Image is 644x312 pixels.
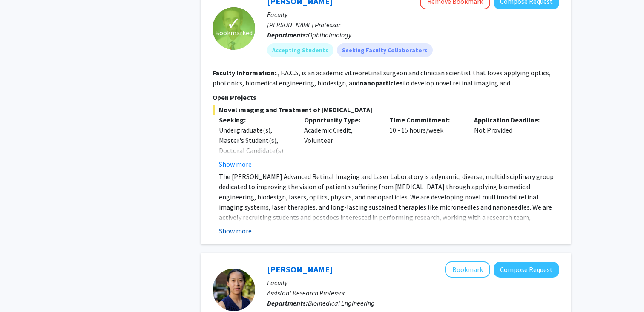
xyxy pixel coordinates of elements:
p: Faculty [267,278,559,288]
span: Biomedical Engineering [308,299,375,307]
span: Bookmarked [215,28,253,38]
button: Show more [219,159,252,169]
p: Application Deadline: [474,115,546,125]
mat-chip: Seeking Faculty Collaborators [337,43,433,57]
p: [PERSON_NAME] Professor [267,20,559,30]
b: Departments: [267,299,308,307]
span: Novel imaging and Treatment of [MEDICAL_DATA] [213,105,559,115]
mat-chip: Accepting Students [267,43,333,57]
p: Faculty [267,9,559,20]
fg-read-more: ., F.A.C.S, is an academic vitreoretinal surgeon and clinician scientist that loves applying opti... [213,68,551,87]
button: Add Stephany Tzeng to Bookmarks [445,261,490,278]
button: Show more [219,226,252,236]
div: Not Provided [468,115,553,169]
div: Academic Credit, Volunteer [298,115,383,169]
p: Seeking: [219,115,291,125]
button: Compose Request to Stephany Tzeng [494,262,559,278]
div: Undergraduate(s), Master's Student(s), Doctoral Candidate(s) (PhD, MD, DMD, PharmD, etc.), Postdo... [219,125,291,227]
b: Departments: [267,31,308,39]
span: Ophthalmology [308,31,351,39]
iframe: Chat [6,274,36,306]
b: Faculty Information: [213,68,276,77]
p: Opportunity Type: [304,115,377,125]
b: nanoparticles [359,79,403,87]
div: 10 - 15 hours/week [383,115,468,169]
a: [PERSON_NAME] [267,264,333,275]
span: ✓ [227,19,241,28]
p: The [PERSON_NAME] Advanced Retinal Imaging and Laser Laboratory is a dynamic, diverse, multidisci... [219,171,559,253]
p: Time Commitment: [389,115,462,125]
p: Open Projects [213,92,559,102]
p: Assistant Research Professor [267,288,559,298]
